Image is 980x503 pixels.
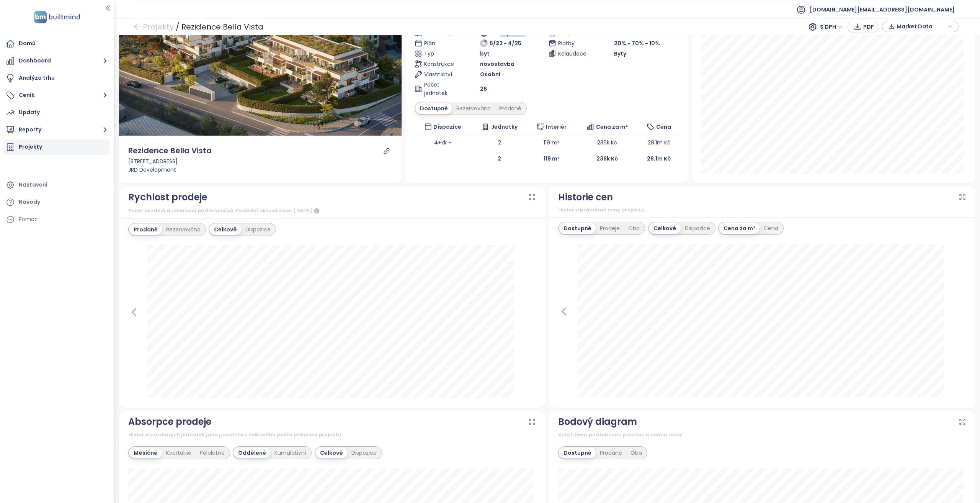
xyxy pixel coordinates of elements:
div: Dostupné [559,447,596,458]
div: Cena za m² [719,223,759,234]
div: Absorpce prodeje [128,415,211,429]
button: Reporty [4,122,110,138]
div: Dostupné [559,223,596,234]
b: 28.1m Kč [647,155,671,162]
span: 20% - 70% - 10% [614,39,660,47]
div: Updaty [19,108,40,117]
button: Dashboard [4,53,110,69]
span: Kolaudace [558,49,591,58]
a: Projekty [4,139,110,155]
div: Oba [626,447,646,458]
div: Historie průměrné ceny projektu. [558,206,966,214]
div: Pomoc [19,215,38,224]
span: 236k Kč [597,139,617,146]
span: Jednotky [491,123,518,131]
span: 28.1m Kč [648,139,670,146]
a: Nastavení [4,177,110,193]
div: JRD Development [128,165,393,174]
span: Plán [424,39,457,48]
div: Domů [19,39,36,48]
span: S DPH [820,21,843,33]
div: Rezidence Bella Vista [181,20,263,34]
div: Návody [19,197,40,207]
span: PDF [863,23,874,31]
span: Konstrukce [424,60,457,68]
div: Pomoc [4,212,110,227]
span: Typ [424,49,457,58]
div: Kumulativní [270,447,310,458]
b: 119 m² [544,155,560,162]
div: Dispozice [681,223,714,234]
span: 5/22 - 4/25 [490,39,521,48]
div: Prodané [495,103,526,114]
span: Interiér [546,123,567,131]
a: Analýza trhu [4,70,110,86]
span: novostavba [480,60,514,68]
div: Oddělené [234,447,270,458]
div: Měsíčně [129,447,162,458]
b: 2 [498,155,501,162]
div: button [886,21,954,32]
a: link [383,147,390,154]
a: Updaty [4,105,110,120]
td: 119 m² [528,134,576,151]
div: / [176,20,180,34]
span: 26 [480,85,487,93]
span: Počet jednotek [424,80,457,97]
div: [STREET_ADDRESS] [128,157,393,165]
div: Rezervováno [162,224,205,235]
span: Vlastnictví [424,70,457,79]
span: byt [480,49,490,58]
span: Byty [614,49,626,58]
div: Analýza trhu [19,73,55,83]
div: Prodané [129,224,162,235]
div: Počet prodejů a rezervací podle měsíců. Poslední aktualizace: [DATE] [128,206,536,215]
div: Historie cen [558,190,613,205]
span: arrow-left [133,23,141,31]
div: Cena [759,223,782,234]
div: Oba [624,223,644,234]
b: 236k Kč [596,155,618,162]
div: Celkově [316,447,347,458]
div: Prodeje [596,223,624,234]
a: arrow-left Projekty [133,20,174,34]
div: Projekty [19,142,42,152]
a: Návody [4,195,110,210]
td: 2 [472,134,528,151]
div: Bodový diagram [558,415,637,429]
a: Domů [4,36,110,51]
div: Vztah mezi podlahovou plochou a cenou za m². [558,431,966,439]
span: Platby [558,39,591,48]
span: Market Data [897,21,946,32]
div: Prodané [596,447,626,458]
div: Historie prodaných jednotek jako procento z celkového počtu jednotek projektu. [128,431,536,439]
span: Cena [656,123,671,131]
span: Cena za m² [596,123,628,131]
span: [DOMAIN_NAME][EMAIL_ADDRESS][DOMAIN_NAME] [810,0,955,19]
div: Nastavení [19,180,47,190]
div: Dispozice [347,447,381,458]
div: Rychlost prodeje [128,190,207,205]
div: Dostupné [416,103,452,114]
div: Rezidence Bella Vista [128,145,212,157]
div: Pololetně [196,447,229,458]
div: Kvartálně [162,447,196,458]
button: PDF [848,21,878,33]
img: logo [32,9,82,25]
div: Celkově [210,224,241,235]
td: 4+kk + [415,134,471,151]
button: Ceník [4,88,110,103]
div: Rezervováno [452,103,495,114]
div: Celkově [649,223,681,234]
span: Dispozice [433,123,461,131]
span: Osobní [480,70,500,79]
div: Dispozice [241,224,275,235]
